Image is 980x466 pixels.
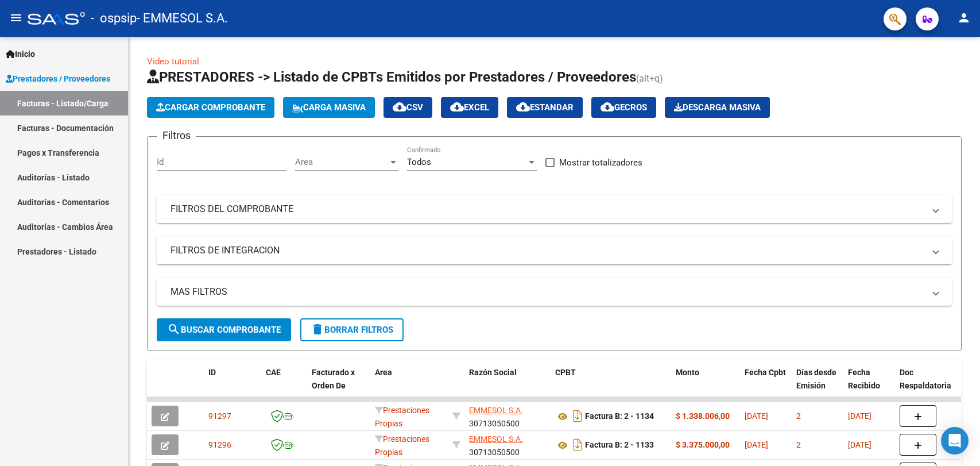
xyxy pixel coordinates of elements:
[6,72,110,85] span: Prestadores / Proveedores
[585,412,654,421] strong: Factura B: 2 - 1134
[796,411,801,421] span: 2
[665,97,770,118] button: Descarga Masiva
[156,102,265,113] span: Cargar Comprobante
[469,404,546,428] div: 30713050500
[848,411,871,421] span: [DATE]
[676,411,730,421] strong: $ 1.338.006,00
[157,278,952,306] mat-expansion-panel-header: MAS FILTROS
[450,102,489,113] span: EXCEL
[516,102,574,113] span: Estandar
[375,406,429,428] span: Prestaciones Propias
[147,69,636,85] span: PRESTADORES -> Listado de CPBTs Emitidos por Prestadores / Proveedores
[570,436,585,454] i: Descargar documento
[171,286,924,298] mat-panel-title: MAS FILTROS
[292,102,366,113] span: Carga Masiva
[957,11,971,25] mat-icon: person
[204,360,261,411] datatable-header-cell: ID
[601,102,647,113] span: Gecros
[375,368,392,377] span: Area
[312,368,355,390] span: Facturado x Orden De
[171,203,924,215] mat-panel-title: FILTROS DEL COMPROBANTE
[393,102,423,113] span: CSV
[585,441,654,450] strong: Factura B: 2 - 1133
[6,48,35,60] span: Inicio
[674,102,761,113] span: Descarga Masiva
[559,156,642,170] span: Mostrar totalizadores
[464,360,551,411] datatable-header-cell: Razón Social
[570,407,585,425] i: Descargar documento
[311,322,324,336] mat-icon: delete
[91,6,137,31] span: - ospsip
[157,195,952,223] mat-expansion-panel-header: FILTROS DEL COMPROBANTE
[895,360,964,411] datatable-header-cell: Doc Respaldatoria
[792,360,843,411] datatable-header-cell: Días desde Emisión
[208,440,231,449] span: 91296
[796,440,801,449] span: 2
[441,97,498,118] button: EXCEL
[283,97,375,118] button: Carga Masiva
[157,128,196,144] h3: Filtros
[848,440,871,449] span: [DATE]
[671,360,740,411] datatable-header-cell: Monto
[370,360,448,411] datatable-header-cell: Area
[300,318,404,341] button: Borrar Filtros
[261,360,307,411] datatable-header-cell: CAE
[407,157,431,167] span: Todos
[601,100,614,114] mat-icon: cloud_download
[157,237,952,264] mat-expansion-panel-header: FILTROS DE INTEGRACION
[900,368,951,390] span: Doc Respaldatoria
[393,100,406,114] mat-icon: cloud_download
[636,73,663,84] span: (alt+q)
[137,6,228,31] span: - EMMESOL S.A.
[848,368,880,390] span: Fecha Recibido
[745,411,768,421] span: [DATE]
[167,325,281,335] span: Buscar Comprobante
[469,368,517,377] span: Razón Social
[745,368,786,377] span: Fecha Cpbt
[171,244,924,257] mat-panel-title: FILTROS DE INTEGRACION
[147,97,274,118] button: Cargar Comprobante
[469,406,523,415] span: EMMESOL S.A.
[941,427,969,455] div: Open Intercom Messenger
[147,56,199,67] a: Video tutorial
[469,434,523,444] span: EMMESOL S.A.
[384,97,432,118] button: CSV
[9,11,23,25] mat-icon: menu
[676,368,699,377] span: Monto
[676,440,730,449] strong: $ 3.375.000,00
[307,360,370,411] datatable-header-cell: Facturado x Orden De
[745,440,768,449] span: [DATE]
[375,434,429,457] span: Prestaciones Propias
[551,360,671,411] datatable-header-cell: CPBT
[167,322,181,336] mat-icon: search
[311,325,393,335] span: Borrar Filtros
[591,97,656,118] button: Gecros
[516,100,530,114] mat-icon: cloud_download
[208,411,231,421] span: 91297
[555,368,576,377] span: CPBT
[208,368,216,377] span: ID
[295,157,388,167] span: Area
[266,368,281,377] span: CAE
[507,97,583,118] button: Estandar
[740,360,792,411] datatable-header-cell: Fecha Cpbt
[665,97,770,118] app-download-masive: Descarga masiva de comprobantes (adjuntos)
[157,318,291,341] button: Buscar Comprobante
[450,100,464,114] mat-icon: cloud_download
[469,433,546,457] div: 30713050500
[843,360,895,411] datatable-header-cell: Fecha Recibido
[796,368,836,390] span: Días desde Emisión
